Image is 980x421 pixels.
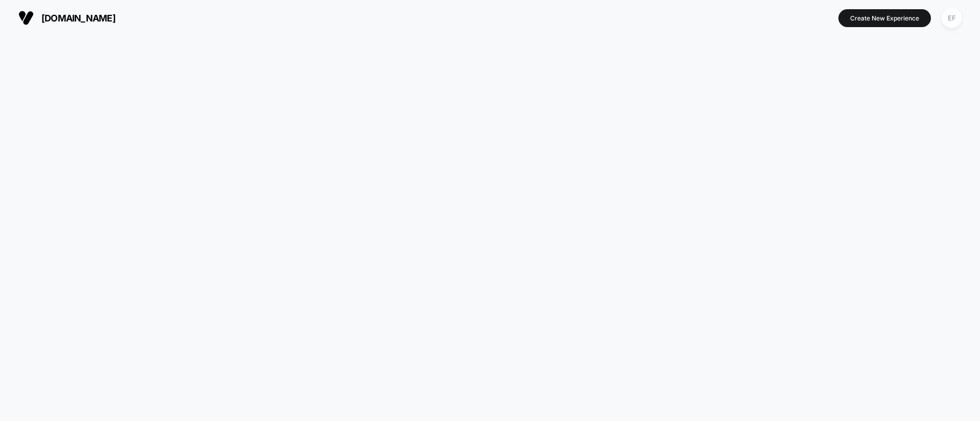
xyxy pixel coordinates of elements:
button: Create New Experience [838,9,931,27]
button: EF [939,8,965,29]
button: [DOMAIN_NAME] [15,10,119,26]
span: [DOMAIN_NAME] [41,13,116,24]
div: EF [942,8,962,28]
img: Visually logo [18,10,34,26]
